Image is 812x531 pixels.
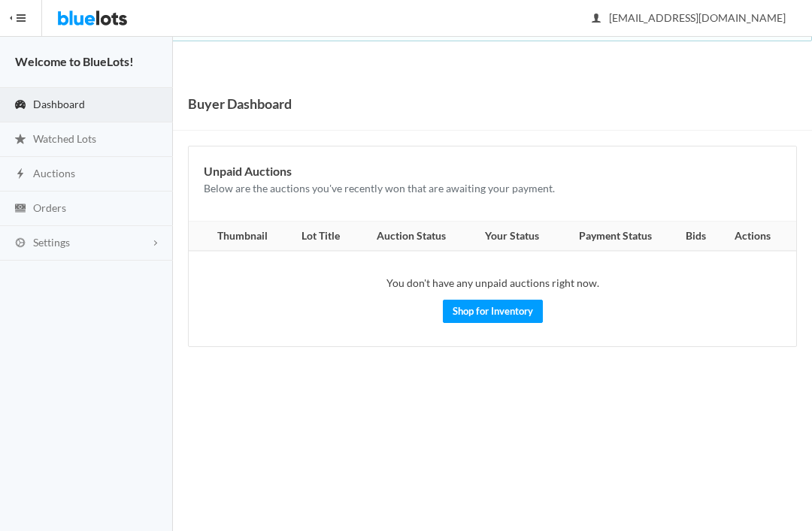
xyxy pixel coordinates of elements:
[15,54,134,68] strong: Welcome to BlueLots!
[33,132,96,145] span: Watched Lots
[13,98,28,113] ion-icon: speedometer
[33,167,75,180] span: Auctions
[13,237,28,251] ion-icon: cog
[286,222,356,252] th: Lot Title
[33,98,85,110] span: Dashboard
[592,11,786,24] span: [EMAIL_ADDRESS][DOMAIN_NAME]
[204,180,781,198] p: Below are the auctions you've recently won that are awaiting your payment.
[33,201,66,214] span: Orders
[13,202,28,216] ion-icon: cash
[467,222,558,252] th: Your Status
[204,164,292,178] b: Unpaid Auctions
[33,236,70,249] span: Settings
[356,222,467,252] th: Auction Status
[674,222,718,252] th: Bids
[718,222,796,252] th: Actions
[589,12,604,26] ion-icon: person
[557,222,674,252] th: Payment Status
[443,300,543,323] a: Shop for Inventory
[204,275,781,292] p: You don't have any unpaid auctions right now.
[13,167,28,182] ion-icon: flash
[188,92,292,115] h1: Buyer Dashboard
[189,222,286,252] th: Thumbnail
[13,133,28,147] ion-icon: star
